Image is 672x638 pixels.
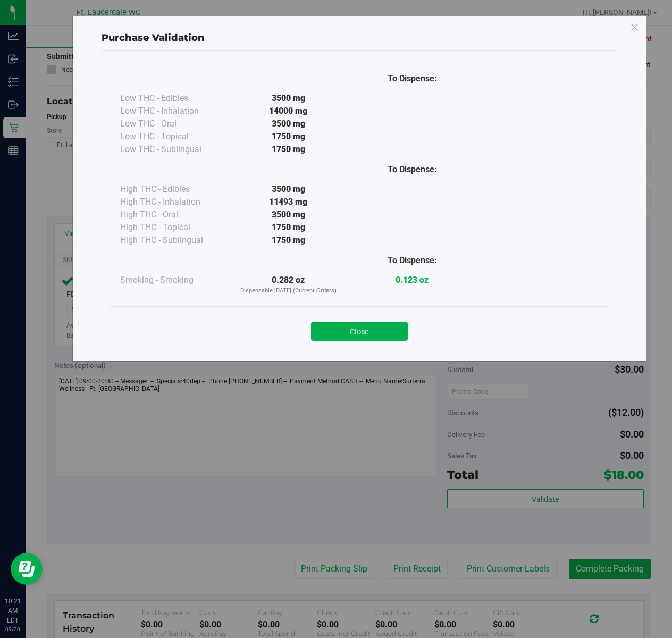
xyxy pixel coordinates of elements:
div: Smoking - Smoking [120,274,226,287]
div: 1750 mg [226,143,350,156]
div: To Dispense: [350,254,474,267]
div: 1750 mg [226,234,350,247]
div: High THC - Edibles [120,183,226,196]
div: High THC - Oral [120,208,226,221]
div: 3500 mg [226,92,350,105]
div: Low THC - Oral [120,117,226,130]
p: Dispensable [DATE] (Current Orders) [226,287,350,296]
div: 1750 mg [226,221,350,234]
iframe: Resource center [11,553,43,585]
div: Low THC - Edibles [120,92,226,105]
span: Purchase Validation [102,32,205,44]
div: 11493 mg [226,196,350,208]
div: Low THC - Sublingual [120,143,226,156]
strong: 0.123 oz [396,275,429,285]
div: Low THC - Inhalation [120,105,226,117]
div: 3500 mg [226,183,350,196]
div: 3500 mg [226,117,350,130]
div: To Dispense: [350,163,474,176]
div: 0.282 oz [226,274,350,296]
div: Low THC - Topical [120,130,226,143]
div: 14000 mg [226,105,350,117]
div: To Dispense: [350,72,474,85]
div: High THC - Topical [120,221,226,234]
button: Close [311,322,408,341]
div: 3500 mg [226,208,350,221]
div: High THC - Inhalation [120,196,226,208]
div: High THC - Sublingual [120,234,226,247]
div: 1750 mg [226,130,350,143]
